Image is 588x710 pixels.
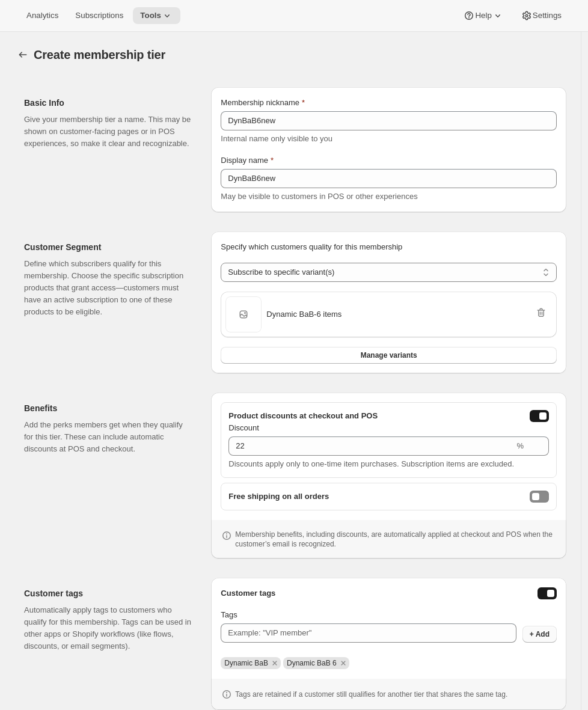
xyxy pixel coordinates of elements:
[221,610,237,619] span: Tags
[221,623,516,643] input: Example: "VIP member"
[224,659,268,667] span: Dynamic BaB
[75,11,123,20] span: Subscriptions
[456,7,510,24] button: Help
[140,11,161,20] span: Tools
[221,347,557,364] button: Manage variants
[68,7,130,24] button: Subscriptions
[533,304,550,321] button: Remove
[221,241,557,253] p: Specify which customers quality for this membership
[235,690,507,699] p: Tags are retained if a customer still qualifies for another tier that shares the same tag.
[221,169,557,188] input: Enter display name
[361,350,417,360] span: Manage variants
[221,111,557,130] input: Enter internal name
[228,423,259,432] span: Discount
[19,7,66,24] button: Analytics
[269,658,280,669] button: Remove Dynamic BaB
[475,11,491,20] span: Help
[228,410,378,422] span: Product discounts at checkout and POS
[24,587,192,599] h2: Customer tags
[516,441,524,450] span: %
[221,587,275,599] h3: Customer tags
[26,11,58,20] span: Analytics
[287,659,337,667] span: Dynamic BaB 6
[24,114,192,150] p: Give your membership tier a name. This may be shown on customer-facing pages or in POS experience...
[24,419,192,455] p: Add the perks members get when they qualify for this tier. These can include automatic discounts ...
[24,402,192,414] h2: Benefits
[34,48,165,61] span: Create membership tier
[338,658,349,669] button: Remove Dynamic BaB 6
[533,11,562,20] span: Settings
[221,134,332,143] span: Internal name only visible to you
[537,587,557,599] button: Enable customer tags
[133,7,180,24] button: Tools
[24,97,192,109] h2: Basic Info
[228,491,329,503] span: Free shipping on all orders
[221,98,299,107] span: Membership nickname
[228,459,514,468] span: Discounts apply only to one-time item purchases. Subscription items are excluded.
[24,241,192,253] h2: Customer Segment
[221,192,417,201] span: May be visible to customers in POS or other experiences
[221,156,268,165] span: Display name
[530,410,549,422] button: onlineDiscountEnabled
[530,491,549,503] button: freeShippingEnabled
[266,308,341,320] span: Dynamic BaB - 6 items
[24,258,192,318] p: Define which subscribers qualify for this membership. Choose the specific subscription products t...
[513,7,569,24] button: Settings
[14,46,31,63] button: Memberships
[235,530,557,549] p: Membership benefits, including discounts, are automatically applied at checkout and POS when the ...
[24,604,192,652] p: Automatically apply tags to customers who qualify for this membership. Tags can be used in other ...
